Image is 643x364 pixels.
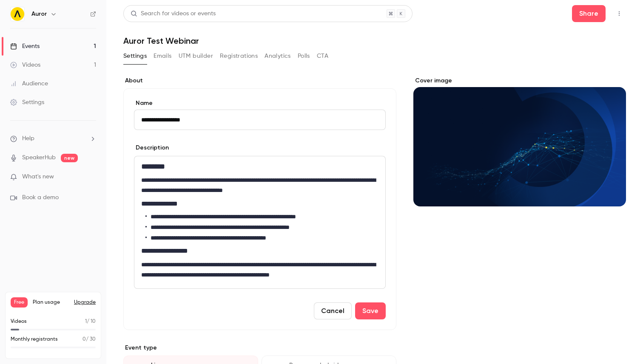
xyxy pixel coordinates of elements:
label: Name [134,99,386,107]
p: Videos [11,318,27,325]
section: Cover image [413,76,626,206]
span: What's new [22,172,54,181]
div: editor [134,156,385,288]
button: Cancel [314,302,352,319]
button: Analytics [265,49,291,63]
label: About [123,76,396,85]
span: new [61,154,78,162]
p: / 10 [85,318,96,325]
button: Share [572,5,606,22]
div: Audience [10,79,48,88]
p: / 30 [83,336,96,343]
span: Book a demo [22,193,59,202]
span: 1 [85,319,87,324]
button: Emails [154,49,171,63]
button: Upgrade [74,299,96,306]
li: help-dropdown-opener [10,134,96,143]
span: Help [22,134,34,143]
h1: Auror Test Webinar [123,36,626,46]
button: Settings [123,49,147,63]
span: 0 [83,337,86,342]
button: Polls [298,49,310,63]
button: Registrations [220,49,258,63]
div: Events [10,42,40,51]
button: Save [355,302,386,319]
span: Plan usage [33,299,69,306]
a: SpeakerHub [22,153,56,162]
label: Cover image [413,76,626,85]
h6: Auror [31,10,47,18]
label: Description [134,144,169,152]
p: Event type [123,344,396,352]
button: UTM builder [179,49,213,63]
div: Search for videos or events [131,9,216,18]
button: CTA [317,49,328,63]
div: Settings [10,98,44,107]
img: Auror [11,7,24,21]
span: Free [11,297,28,308]
section: description [134,156,386,289]
div: Videos [10,61,40,69]
p: Monthly registrants [11,336,58,343]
